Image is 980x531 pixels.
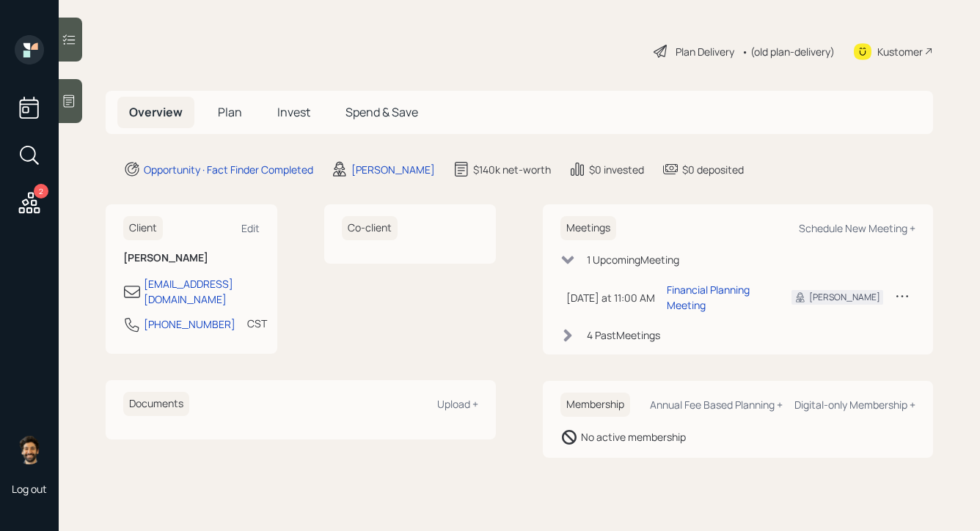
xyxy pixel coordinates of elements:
[676,44,734,59] div: Plan Delivery
[12,482,47,496] div: Log out
[581,429,686,445] div: No active membership
[218,104,242,120] span: Plan
[123,392,189,416] h6: Documents
[589,162,644,177] div: $0 invested
[351,162,435,177] div: [PERSON_NAME]
[129,104,183,120] span: Overview
[144,276,260,307] div: [EMAIL_ADDRESS][DOMAIN_NAME]
[473,162,551,177] div: $140k net-worth
[34,184,48,198] div: 2
[650,398,783,412] div: Annual Fee Based Planning +
[794,398,915,412] div: Digital-only Membership +
[277,104,310,120] span: Invest
[809,291,880,304] div: [PERSON_NAME]
[667,282,768,313] div: Financial Planning Meeting
[560,216,616,240] h6: Meetings
[144,316,235,332] div: [PHONE_NUMBER]
[437,397,478,411] div: Upload +
[241,221,260,235] div: Edit
[123,252,260,264] h6: [PERSON_NAME]
[587,327,660,343] div: 4 Past Meeting s
[799,221,915,235] div: Schedule New Meeting +
[742,44,835,59] div: • (old plan-delivery)
[682,162,744,177] div: $0 deposited
[247,316,267,331] div: CST
[566,290,655,305] div: [DATE] at 11:00 AM
[345,104,418,120] span: Spend & Save
[877,44,923,59] div: Kustomer
[15,435,44,464] img: eric-schwartz-headshot.png
[342,216,398,240] h6: Co-client
[144,162,313,177] div: Opportunity · Fact Finder Completed
[560,393,630,417] h6: Membership
[123,216,163,240] h6: Client
[587,252,679,267] div: 1 Upcoming Meeting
